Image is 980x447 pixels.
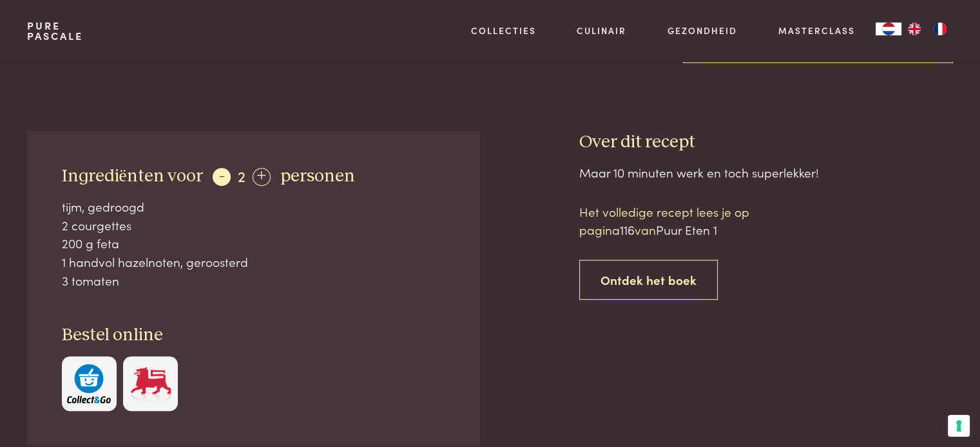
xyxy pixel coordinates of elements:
[668,24,737,37] a: Gezondheid
[67,364,111,403] img: c308188babc36a3a401bcb5cb7e020f4d5ab42f7cacd8327e500463a43eeb86c.svg
[927,23,953,35] a: FR
[62,167,203,185] span: Ingrediënten voor
[577,24,626,37] a: Culinair
[213,168,231,186] div: -
[62,216,446,235] div: 2 courgettes
[62,234,446,253] div: 200 g feta
[579,203,798,239] p: Het volledige recept lees je op pagina van
[280,167,355,185] span: personen
[656,221,717,238] span: Puur Eten 1
[579,260,718,300] a: Ontdek het boek
[471,24,536,37] a: Collecties
[901,23,953,35] ul: Language list
[778,24,855,37] a: Masterclass
[129,364,173,403] img: Delhaize
[238,165,245,186] span: 2
[253,168,271,186] div: +
[876,23,901,35] div: Language
[876,23,901,35] a: NL
[901,23,927,35] a: EN
[62,253,446,271] div: 1 handvol hazelnoten, geroosterd
[62,197,446,216] div: tijm, gedroogd
[876,23,953,35] aside: Language selected: Nederlands
[62,324,446,347] h3: Bestel online
[579,131,953,154] h3: Over dit recept
[620,221,635,238] span: 116
[62,271,446,290] div: 3 tomaten
[579,163,953,182] div: Maar 10 minuten werk en toch superlekker!
[27,21,83,41] a: PurePascale
[948,415,970,437] button: Uw voorkeuren voor toestemming voor trackingtechnologieën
